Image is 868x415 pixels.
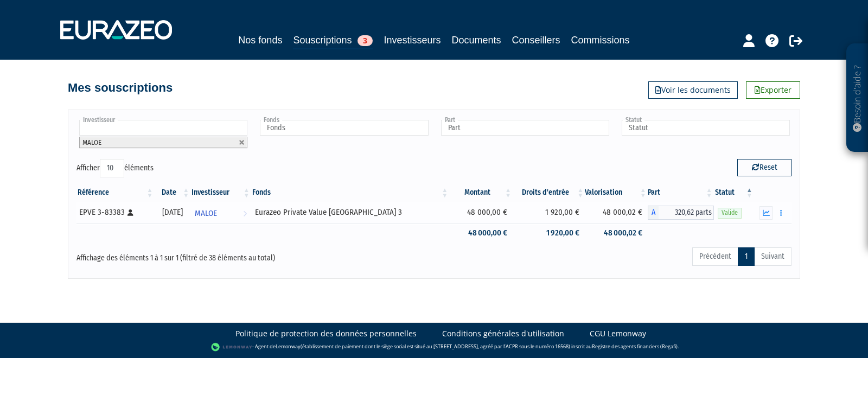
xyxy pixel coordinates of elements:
[449,224,513,242] td: 48 000,00 €
[513,224,585,242] td: 1 920,00 €
[851,49,864,147] p: Besoin d'aide ?
[585,202,647,224] td: 48 000,02 €
[100,159,124,177] select: Afficheréléments
[592,343,678,350] a: Registre des agents financiers (Regafi)
[659,206,714,220] span: 320,62 parts
[276,343,301,350] a: Lemonway
[158,207,187,218] div: [DATE]
[738,247,755,266] a: 1
[190,202,251,224] a: MALOE
[243,203,247,224] i: Voir l'investisseur
[648,183,714,202] th: Part: activer pour trier la colonne par ordre croissant
[11,342,857,353] div: - Agent de (établissement de paiement dont le siège social est situé au [STREET_ADDRESS], agréé p...
[76,246,365,264] div: Affichage des éléments 1 à 1 sur 1 (filtré de 38 éléments au total)
[449,202,513,224] td: 48 000,00 €
[68,81,173,94] h4: Mes souscriptions
[737,159,792,176] button: Reset
[251,183,449,202] th: Fonds: activer pour trier la colonne par ordre croissant
[76,159,154,177] label: Afficher éléments
[449,183,513,202] th: Montant: activer pour trier la colonne par ordre croissant
[60,20,172,40] img: 1732889491-logotype_eurazeo_blanc_rvb.png
[255,207,445,218] div: Eurazeo Private Value [GEOGRAPHIC_DATA] 3
[155,183,191,202] th: Date: activer pour trier la colonne par ordre croissant
[82,138,101,146] span: MALOE
[384,33,441,48] a: Investisseurs
[76,183,155,202] th: Référence : activer pour trier la colonne par ordre croissant
[190,183,251,202] th: Investisseur: activer pour trier la colonne par ordre croissant
[512,33,560,48] a: Conseillers
[746,81,800,99] a: Exporter
[235,328,417,339] a: Politique de protection des données personnelles
[648,206,659,220] span: A
[513,202,585,224] td: 1 920,00 €
[718,208,742,218] span: Valide
[513,183,585,202] th: Droits d'entrée: activer pour trier la colonne par ordre croissant
[648,81,738,99] a: Voir les documents
[195,203,217,224] span: MALOE
[648,206,714,220] div: A - Eurazeo Private Value Europe 3
[585,224,647,242] td: 48 000,02 €
[358,35,373,46] span: 3
[127,209,133,216] i: [Français] Personne physique
[79,207,151,218] div: EPVE 3-83383
[442,328,564,339] a: Conditions générales d'utilisation
[590,328,646,339] a: CGU Lemonway
[714,183,754,202] th: Statut : activer pour trier la colonne par ordre d&eacute;croissant
[571,33,630,48] a: Commissions
[238,33,282,48] a: Nos fonds
[585,183,647,202] th: Valorisation: activer pour trier la colonne par ordre croissant
[452,33,501,48] a: Documents
[211,342,253,353] img: logo-lemonway.png
[293,33,373,49] a: Souscriptions3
